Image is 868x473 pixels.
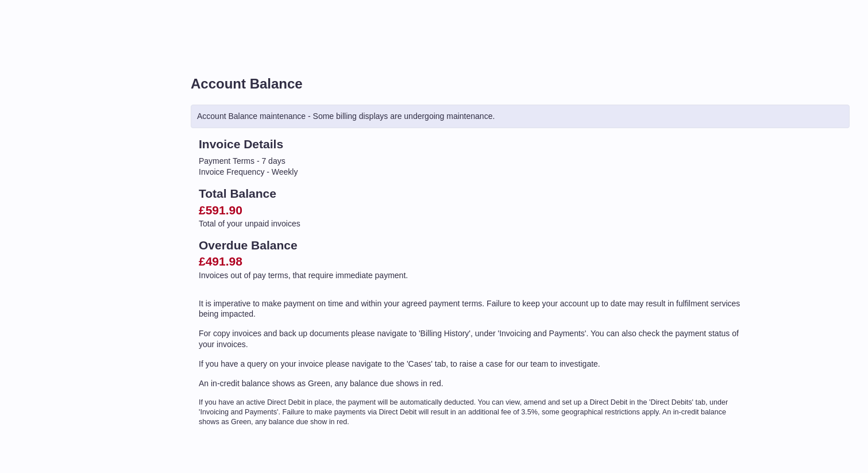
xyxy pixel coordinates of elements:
[191,75,850,93] h1: Account Balance
[199,378,746,389] p: An in-credit balance shows as Green, any balance due shows in red.
[199,237,746,253] h2: Overdue Balance
[199,398,746,427] p: If you have an active Direct Debit in place, the payment will be automatically deducted. You can ...
[199,359,746,370] p: If you have a query on your invoice please navigate to the 'Cases' tab, to raise a case for our t...
[199,202,746,218] h2: £591.90
[199,136,746,152] h2: Invoice Details
[199,253,746,270] h2: £491.98
[199,186,746,202] h2: Total Balance
[199,167,746,178] li: Invoice Frequency - Weekly
[199,298,746,320] p: It is imperative to make payment on time and within your agreed payment terms. Failure to keep yo...
[199,270,746,281] p: Invoices out of pay terms, that require immediate payment.
[199,156,746,167] li: Payment Terms - 7 days
[199,328,746,350] p: For copy invoices and back up documents please navigate to 'Billing History', under 'Invoicing an...
[199,218,746,229] p: Total of your unpaid invoices
[191,105,850,128] div: Account Balance maintenance - Some billing displays are undergoing maintenance.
